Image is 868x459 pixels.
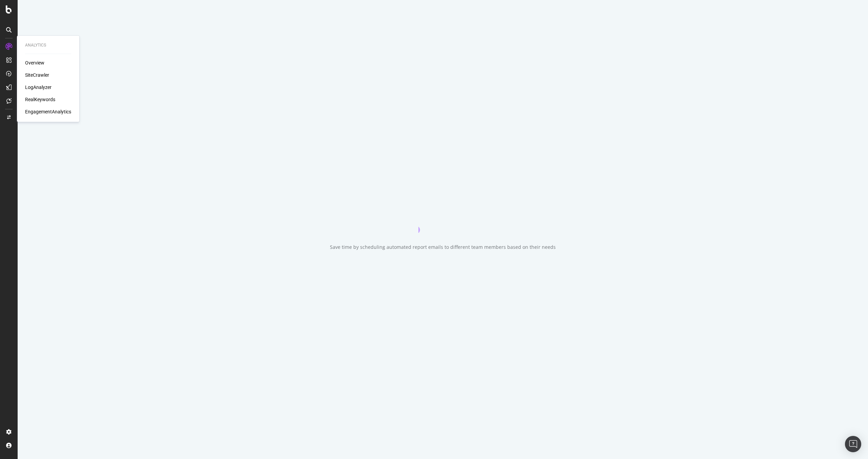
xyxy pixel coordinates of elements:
div: Save time by scheduling automated report emails to different team members based on their needs [330,244,556,251]
div: animation [418,208,467,233]
a: SiteCrawler [25,72,49,78]
a: Overview [25,59,44,66]
div: Open Intercom Messenger [845,436,861,452]
a: LogAnalyzer [25,84,52,91]
a: RealKeywords [25,96,55,103]
div: Analytics [25,42,71,48]
a: EngagementAnalytics [25,108,71,115]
